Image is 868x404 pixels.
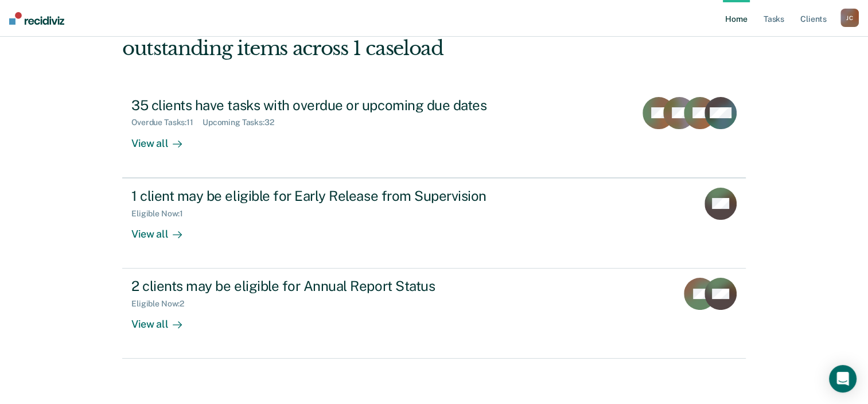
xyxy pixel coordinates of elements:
div: 2 clients may be eligible for Annual Report Status [131,278,534,294]
div: Eligible Now : 2 [131,299,193,309]
div: 35 clients have tasks with overdue or upcoming due dates [131,97,534,114]
a: 1 client may be eligible for Early Release from SupervisionEligible Now:1View all [122,178,746,269]
div: Overdue Tasks : 11 [131,118,203,127]
a: 35 clients have tasks with overdue or upcoming due datesOverdue Tasks:11Upcoming Tasks:32View all [122,88,746,178]
div: J C [840,9,859,27]
div: 1 client may be eligible for Early Release from Supervision [131,188,534,204]
div: View all [131,309,196,331]
div: View all [131,218,196,240]
a: 2 clients may be eligible for Annual Report StatusEligible Now:2View all [122,269,746,359]
div: Open Intercom Messenger [829,365,857,393]
div: Upcoming Tasks : 32 [203,118,283,127]
button: JC [840,9,859,27]
div: View all [131,127,196,150]
div: Hi, [PERSON_NAME]. We’ve found some outstanding items across 1 caseload [122,13,621,60]
div: Eligible Now : 1 [131,209,192,219]
img: Recidiviz [9,12,64,25]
